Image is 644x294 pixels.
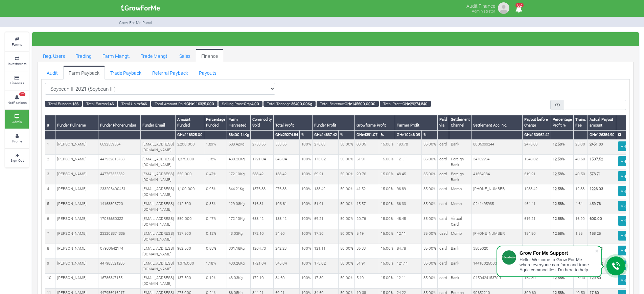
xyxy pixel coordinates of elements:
td: 103.81 [274,199,300,214]
b: 578.71 [590,171,601,176]
td: 193.78 [395,140,422,155]
td: 35.00% [422,155,438,169]
td: card [438,199,449,214]
td: 50.00% [339,214,355,229]
td: 242.23 [274,244,300,259]
td: 137.500 [176,273,204,288]
td: 20.76 [355,169,379,184]
td: 4.64 [574,199,588,214]
td: 1,375.000 [176,259,204,274]
b: 459.76 [590,201,601,206]
td: 15.00% [379,140,395,155]
th: GHȼ126354.90 [588,130,616,140]
td: 430.26Kg [227,155,251,169]
td: 35.00% [422,229,438,244]
td: 96.89 [395,184,422,199]
a: Trade Mangt. [135,49,174,62]
td: 0241495935 [471,199,523,214]
small: Admin [12,119,22,124]
a: Sales [174,49,196,62]
td: 100% [300,199,313,214]
td: 15.00% [379,214,395,229]
td: 1,375.000 [176,155,204,169]
td: 550.000 [176,169,204,184]
td: card [438,259,449,274]
td: 35.00% [422,184,438,199]
td: [EMAIL_ADDRESS][DOMAIN_NAME] [141,155,176,169]
td: 301.18Kg [227,244,251,259]
td: card [438,169,449,184]
th: GHȼ14637.42 [313,130,339,140]
th: Paid via [438,115,449,130]
td: 1204.73 [251,244,274,259]
td: 25.00 [574,244,588,259]
td: Momo [449,229,471,244]
td: 6 [45,214,55,229]
small: Sign Out [10,158,24,163]
td: 1376.83 [251,184,274,199]
td: 2,200.000 [176,140,204,155]
td: 36.33 [355,244,379,259]
td: 1721.04 [251,155,274,169]
td: 35.00% [422,259,438,274]
b: GHȼ29274.840 [402,101,428,106]
td: 0.95% [204,184,227,199]
td: 100% [300,155,313,169]
small: Total Amount Paid: [151,101,217,107]
td: Bank [449,244,471,259]
td: 138.42 [274,214,300,229]
b: 12.58% [553,141,565,146]
td: 12.38 [574,184,588,199]
td: [PERSON_NAME] [55,244,98,259]
a: Investments [5,52,29,70]
td: 100% [300,214,313,229]
a: 62 [512,6,525,13]
td: [EMAIL_ADDRESS][DOMAIN_NAME] [141,273,176,288]
th: % [379,130,395,140]
td: 48.45 [395,169,422,184]
a: Admin [5,110,29,129]
small: Profile [12,139,22,143]
td: 346.04 [274,259,300,274]
b: 12.58% [553,201,565,206]
td: [PERSON_NAME] [55,214,98,229]
td: 173.02 [313,155,339,169]
td: 619.21 [523,169,551,184]
td: [PHONE_NUMBER] [471,184,523,199]
b: 153.25 [590,231,601,236]
td: 35.00% [422,214,438,229]
td: 1.55 [574,229,588,244]
th: GHȼ29274.84 [274,130,300,140]
th: Amount Funded [176,115,204,130]
td: [PHONE_NUMBER] [471,229,523,244]
td: [PERSON_NAME] [55,140,98,155]
b: 2451.83 [590,141,603,146]
td: 50.00% [339,259,355,274]
span: 62 [515,3,524,7]
td: 25.00 [574,140,588,155]
td: [EMAIL_ADDRESS][DOMAIN_NAME] [141,214,176,229]
td: 41.52 [355,184,379,199]
td: 962.500 [176,244,204,259]
td: 172.10 [251,229,274,244]
th: % [339,130,355,140]
small: Notifications [7,100,27,105]
i: Notifications [512,1,525,17]
b: 12.58% [553,216,565,221]
b: 136 [72,101,78,106]
td: Foreign Bank [449,169,471,184]
td: Bank [449,259,471,274]
td: [EMAIL_ADDRESS][DOMAIN_NAME] [141,259,176,274]
th: GHȼ10246.09 [395,130,422,140]
div: Hello! Welcome to Grow For Me where everyone can farm and trade Agric commodities. I'm here to help. [520,257,595,272]
td: 35.00% [422,140,438,155]
td: 15.00% [379,169,395,184]
td: 48.45 [395,214,422,229]
td: Foreign Bank [449,155,471,169]
td: 137.500 [176,229,204,244]
a: Finances [5,71,29,90]
small: Administrator [472,8,495,14]
th: % [422,130,438,140]
td: 1721.04 [251,259,274,274]
a: Farm Mangt. [97,49,135,62]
